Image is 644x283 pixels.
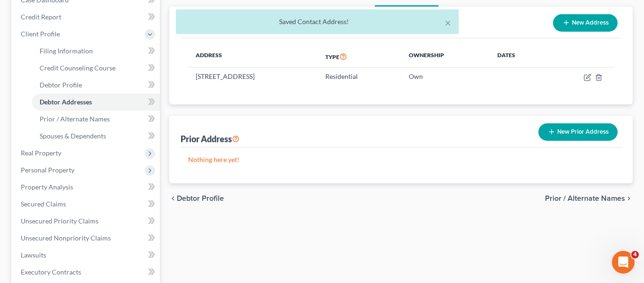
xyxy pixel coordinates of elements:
span: Unsecured Priority Claims [21,217,99,225]
a: Credit Report [13,9,160,26]
span: Debtor Profile [177,195,224,202]
div: Saved Contact Address! [183,17,451,26]
button: New Prior Address [538,123,618,141]
span: Debtor Addresses [40,98,92,106]
a: Executory Contracts [13,264,160,281]
span: 4 [631,251,639,258]
span: Real Property [21,149,61,157]
span: Debtor Profile [40,81,82,89]
a: Prior / Alternate Names [32,111,160,128]
div: Prior Address [181,133,239,145]
span: Property Analysis [21,183,73,191]
a: Credit Counseling Course [32,60,160,77]
a: Unsecured Nonpriority Claims [13,230,160,247]
span: Prior / Alternate Names [545,195,625,202]
td: [STREET_ADDRESS] [188,68,318,86]
td: Own [401,68,490,86]
span: Unsecured Nonpriority Claims [21,234,111,242]
button: Prior / Alternate Names chevron_right [545,195,633,202]
span: Filing Information [40,47,93,55]
th: Type [318,46,401,68]
span: Spouses & Dependents [40,132,106,140]
th: Dates [490,46,548,68]
td: Residential [318,68,401,86]
i: chevron_left [169,195,177,202]
span: Prior / Alternate Names [40,115,110,123]
th: Address [188,46,318,68]
span: Lawsuits [21,251,46,259]
a: Unsecured Priority Claims [13,213,160,230]
i: chevron_right [625,195,633,202]
p: Nothing here yet! [188,155,614,164]
span: Secured Claims [21,200,66,208]
span: Executory Contracts [21,268,81,276]
span: Personal Property [21,166,74,174]
button: × [445,17,451,28]
a: Debtor Addresses [32,94,160,111]
th: Ownership [401,46,490,68]
button: chevron_left Debtor Profile [169,195,224,202]
a: Property Analysis [13,179,160,196]
span: Credit Counseling Course [40,64,116,72]
a: Debtor Profile [32,77,160,94]
a: Lawsuits [13,247,160,264]
a: Spouses & Dependents [32,128,160,145]
a: Secured Claims [13,196,160,213]
iframe: Intercom live chat [612,251,635,274]
a: Filing Information [32,43,160,60]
